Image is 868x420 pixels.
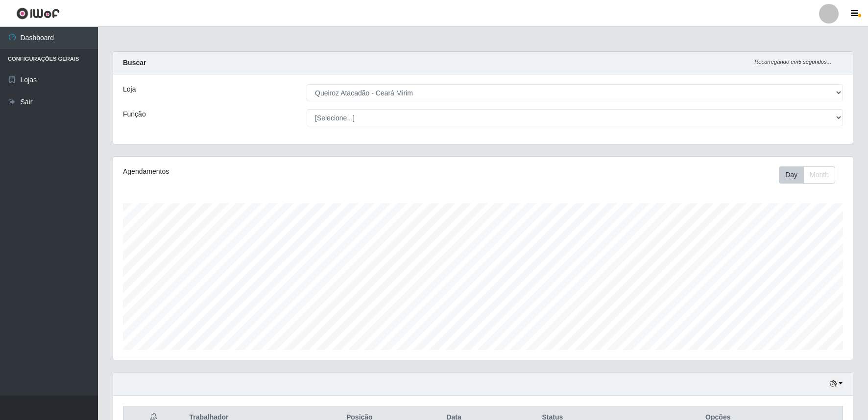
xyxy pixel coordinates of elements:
div: Toolbar with button groups [779,166,843,184]
div: Agendamentos [123,166,414,177]
strong: Buscar [123,59,146,67]
label: Função [123,109,146,119]
button: Day [779,166,804,184]
div: First group [779,166,835,184]
img: CoreUI Logo [16,7,60,20]
label: Loja [123,84,136,94]
button: Month [803,166,835,184]
i: Recarregando em 5 segundos... [754,59,831,65]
